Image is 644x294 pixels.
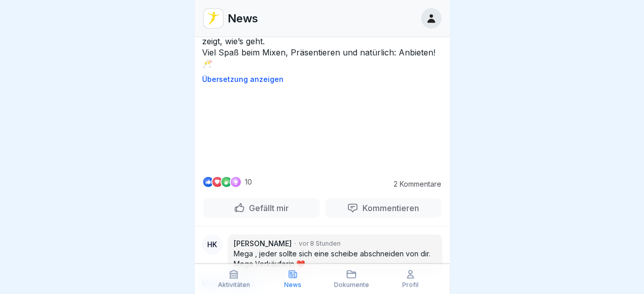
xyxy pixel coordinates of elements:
[204,9,223,28] img: vd4jgc378hxa8p7qw0fvrl7x.png
[402,281,418,288] p: Profil
[202,234,222,255] div: HK
[334,281,369,288] p: Dokumente
[385,180,441,188] p: 2 Kommentare
[202,75,442,83] p: Übersetzung anzeigen
[234,239,292,249] p: [PERSON_NAME]
[228,12,258,25] p: News
[245,178,252,186] p: 10
[284,281,301,288] p: News
[234,249,436,269] p: Mega , jeder sollte sich eine scheibe abschneiden von dir. Mega Verkäuferin ❤️
[218,281,250,288] p: Aktivitäten
[299,239,341,248] p: vor 8 Stunden
[358,203,419,213] p: Kommentieren
[245,203,289,213] p: Gefällt mir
